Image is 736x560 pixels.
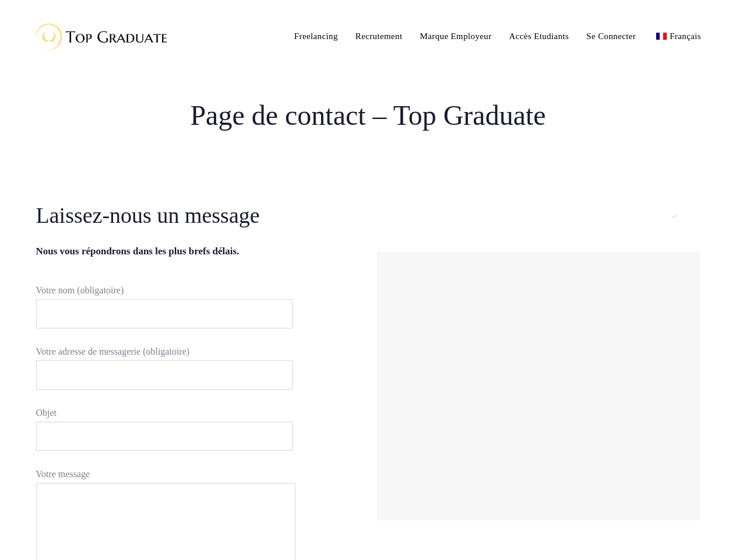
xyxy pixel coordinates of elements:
label: Objet [36,404,293,463]
span: Accès Etudiants [509,32,569,41]
label: Votre nom (obligatoire) [36,282,293,340]
span: Freelancing [294,32,338,41]
h6: Nous vous répondrons dans les plus brefs délais. [36,244,360,259]
span: Recrutement [355,32,403,41]
span: Se Connecter [586,32,636,41]
h2: Laissez-nous un message [36,200,360,231]
img: Top Graduate [26,17,172,55]
label: Votre adresse de messagerie (obligatoire) [36,343,293,401]
span: Page de contact – Top Graduate [190,97,545,134]
img: Français [656,33,667,40]
input: Objet [36,422,293,451]
span: Marque Employeur [420,32,492,41]
span: Français [670,32,701,41]
input: Votre nom (obligatoire) [36,299,293,328]
input: Votre adresse de messagerie (obligatoire) [36,360,293,390]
